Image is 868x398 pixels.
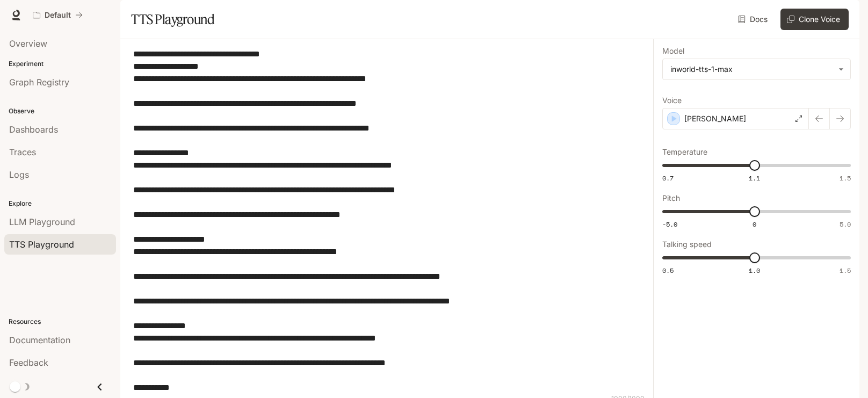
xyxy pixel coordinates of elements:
span: 0.7 [662,173,674,183]
a: Docs [736,9,772,30]
p: Talking speed [662,241,712,248]
span: 1.5 [840,266,851,275]
h1: TTS Playground [131,9,214,30]
span: 1.0 [749,266,760,275]
span: 5.0 [840,220,851,229]
p: Pitch [662,194,680,202]
button: Clone Voice [780,9,849,30]
button: All workspaces [28,4,88,26]
p: [PERSON_NAME] [684,113,746,124]
p: Temperature [662,148,707,156]
div: inworld-tts-1-max [670,64,833,75]
p: Voice [662,97,682,104]
span: -5.0 [662,220,677,229]
div: inworld-tts-1-max [663,59,850,79]
p: Model [662,47,684,55]
span: 1.5 [840,173,851,183]
span: 0.5 [662,266,674,275]
p: Default [45,11,71,20]
span: 1.1 [749,173,760,183]
span: 0 [753,220,756,229]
